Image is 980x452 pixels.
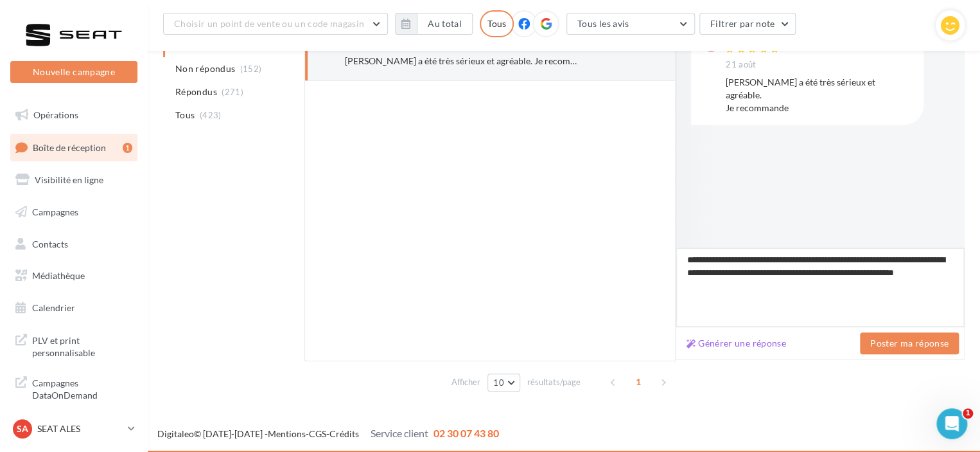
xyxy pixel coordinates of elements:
div: 1 [123,143,132,153]
div: Tous [480,10,514,37]
a: PLV et print personnalisable [8,327,140,365]
button: Choisir un point de vente ou un code magasin [163,13,388,35]
span: 02 30 07 43 80 [433,427,499,439]
span: résultats/page [527,376,581,388]
button: Nouvelle campagne [10,61,137,83]
a: Calendrier [8,294,140,321]
button: 10 [487,374,520,392]
span: Tous les avis [577,18,629,29]
span: Service client [371,427,428,439]
button: Poster ma réponse [860,332,959,354]
iframe: Intercom live chat [936,408,967,439]
span: Non répondus [175,62,235,75]
span: Boîte de réception [33,141,106,152]
span: Afficher [451,376,480,388]
p: SEAT ALES [37,422,123,435]
a: Mentions [268,428,306,439]
span: 1 [963,408,973,419]
a: Opérations [8,102,140,129]
a: Boîte de réception1 [8,134,140,161]
span: (152) [240,64,262,74]
button: Au total [417,13,473,35]
span: Contacts [32,238,68,249]
button: Tous les avis [566,13,695,35]
span: Répondus [175,86,217,98]
span: PLV et print personnalisable [32,332,132,359]
span: Médiathèque [32,270,85,281]
span: Choisir un point de vente ou un code magasin [174,18,364,29]
span: Opérations [33,109,78,120]
span: Visibilité en ligne [35,174,103,185]
span: 10 [493,377,504,388]
span: (423) [200,110,222,120]
a: SA SEAT ALES [10,417,137,441]
div: [PERSON_NAME] a été très sérieux et agréable. Je recommande [345,55,581,68]
span: 1 [628,372,649,392]
a: Campagnes DataOnDemand [8,369,140,407]
a: CGS [309,428,326,439]
span: 21 août [726,59,756,71]
a: Médiathèque [8,262,140,289]
a: Contacts [8,231,140,258]
a: Digitaleo [157,428,194,439]
span: Calendrier [32,302,75,313]
span: © [DATE]-[DATE] - - - [157,428,499,439]
span: Campagnes DataOnDemand [32,374,132,402]
button: Au total [395,13,473,35]
a: Crédits [329,428,359,439]
span: Campagnes [32,206,78,217]
span: Tous [175,109,195,122]
span: (271) [222,87,243,97]
div: [PERSON_NAME] a été très sérieux et agréable. Je recommande [726,76,913,114]
a: Visibilité en ligne [8,167,140,194]
a: Campagnes [8,199,140,226]
button: Filtrer par note [699,13,796,35]
span: SA [17,422,28,435]
button: Générer une réponse [681,336,791,351]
